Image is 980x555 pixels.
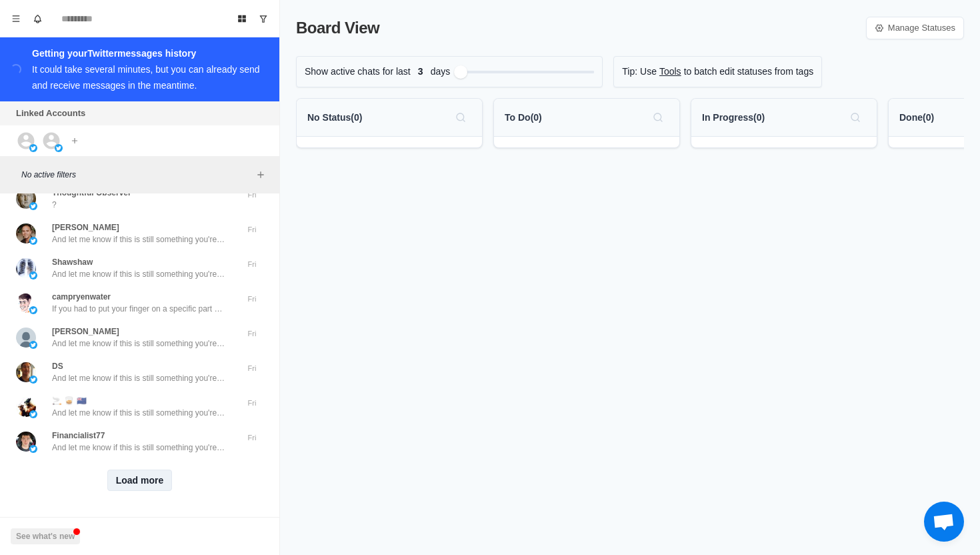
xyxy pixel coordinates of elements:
p: Fri [235,432,269,444]
button: Search [647,107,669,128]
p: Shawshaw [52,256,93,268]
div: Getting your Twitter messages history [32,45,263,61]
p: [PERSON_NAME] [52,326,119,338]
p: In Progress ( 0 ) [702,111,765,125]
img: picture [29,341,37,349]
img: picture [29,445,37,453]
p: Thoughtful Observer [52,187,131,199]
p: Fri [235,189,269,201]
p: [PERSON_NAME] [52,221,119,233]
p: DS [52,360,63,372]
p: Fri [235,294,269,305]
p: Fri [235,328,269,340]
p: And let me know if this is still something you're interested in! [52,338,225,350]
button: Board View [231,8,253,29]
p: Fri [235,363,269,374]
p: And let me know if this is still something you're interested in! [52,233,225,245]
button: Search [450,107,471,128]
p: to batch edit statuses from tags [684,65,814,79]
img: picture [29,306,37,314]
p: Done ( 0 ) [899,111,934,125]
p: 🚬 🥃 🇳🇿 [52,395,87,407]
img: picture [16,397,36,417]
img: picture [16,189,36,209]
p: If you had to put your finger on a specific part of the process that’s holding you back from acqu... [52,303,225,315]
img: picture [29,410,37,418]
p: Linked Accounts [16,107,85,120]
img: picture [29,376,37,384]
button: Load more [107,470,173,491]
a: Open chat [924,502,964,542]
img: picture [29,202,37,210]
button: Menu [5,8,27,29]
span: 3 [411,65,431,79]
img: picture [16,432,36,452]
p: Fri [235,259,269,270]
p: Show active chats for last [305,65,411,79]
button: Add filters [253,167,269,183]
p: Tip: Use [622,65,657,79]
p: days [431,65,451,79]
button: Search [845,107,866,128]
p: And let me know if this is still something you're interested in! [52,407,225,419]
img: picture [16,293,36,313]
p: And let me know if this is still something you're interested in! [52,268,225,280]
img: picture [55,144,63,152]
a: Manage Statuses [866,17,964,39]
p: No active filters [21,169,253,181]
img: picture [16,362,36,382]
p: Financialist77 [52,430,105,442]
div: It could take several minutes, but you can already send and receive messages in the meantime. [32,64,260,91]
p: Fri [235,224,269,235]
p: Board View [296,16,379,40]
img: picture [16,258,36,278]
p: campryenwater [52,291,111,303]
p: To Do ( 0 ) [505,111,542,125]
p: Fri [235,398,269,409]
button: See what's new [11,528,80,544]
img: picture [16,328,36,348]
p: And let me know if this is still something you're interested in! [52,372,225,384]
a: Tools [659,65,681,79]
p: ? [52,199,57,211]
img: picture [29,271,37,280]
p: And let me know if this is still something you're interested in! [52,442,225,454]
button: Add account [67,133,83,149]
button: Notifications [27,8,48,29]
img: picture [29,237,37,245]
p: No Status ( 0 ) [307,111,362,125]
button: Show unread conversations [253,8,274,29]
div: Filter by activity days [454,65,467,79]
img: picture [29,144,37,152]
img: picture [16,223,36,243]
